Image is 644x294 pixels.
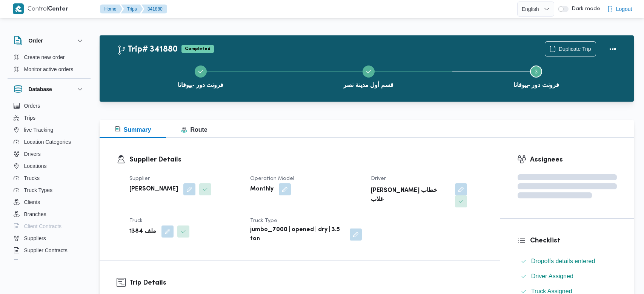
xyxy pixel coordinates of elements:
button: Drivers [11,148,88,160]
h3: Trip Details [129,278,483,288]
b: Center [48,6,68,12]
h3: Database [29,85,52,94]
button: Actions [605,41,620,56]
span: Devices [24,258,43,267]
h3: Assignees [530,155,617,165]
button: Create new order [11,51,88,63]
button: Client Contracts [11,220,88,232]
span: Truck Types [24,186,52,195]
button: Clients [11,196,88,208]
span: Summary [115,126,151,133]
button: Branches [11,208,88,220]
button: فرونت دور -بيوفانا [117,56,285,96]
span: Dark mode [569,6,600,12]
span: Supplier Contracts [24,246,68,255]
button: live Tracking [11,124,88,136]
svg: Step 2 is complete [366,69,372,75]
span: Locations [24,161,47,171]
span: Trucks [24,174,40,183]
span: فرونت دور -بيوفانا [513,81,559,90]
button: Driver Assigned [518,270,617,282]
button: فرونت دور -بيوفانا [452,56,620,96]
button: Trucks [11,172,88,184]
span: Trips [24,113,36,122]
span: Monitor active orders [24,65,74,74]
button: Truck Types [11,184,88,196]
span: فرونت دور -بيوفانا [178,81,223,90]
svg: Step 1 is complete [198,69,204,75]
button: Supplier Contracts [11,244,88,256]
span: live Tracking [24,125,54,134]
h3: Order [29,36,43,45]
button: قسم أول مدينة نصر [284,56,452,96]
div: Database [8,100,91,263]
span: Location Categories [24,137,71,146]
span: 3 [535,69,538,75]
b: ملف 1384 [129,227,156,236]
span: قسم أول مدينة نصر [343,81,393,90]
span: Driver [371,176,386,181]
span: Completed [181,45,214,53]
button: Database [14,85,85,94]
img: X8yXhbKr1z7QwAAAABJRU5ErkJggg== [13,3,24,14]
button: Dropoffs details entered [518,255,617,267]
b: [PERSON_NAME] [129,185,178,194]
h2: Trip# 341880 [117,45,178,55]
span: Driver Assigned [531,272,573,281]
button: Suppliers [11,232,88,244]
b: Completed [185,47,211,51]
span: Dropoffs details entered [531,258,595,264]
span: Driver Assigned [531,273,573,279]
span: Truck [129,218,143,223]
span: Supplier [129,176,150,181]
button: Logout [604,2,635,17]
span: Duplicate Trip [559,44,591,53]
span: Operation Model [250,176,294,181]
button: Order [14,36,85,45]
span: Drivers [24,149,41,158]
h3: Checklist [530,236,617,246]
b: Monthly [250,185,274,194]
span: Orders [24,101,40,110]
b: [PERSON_NAME] خطاب غلاب [371,186,450,204]
div: Order [8,51,91,78]
button: Home [100,5,123,14]
button: Location Categories [11,136,88,148]
b: jumbo_7000 | opened | dry | 3.5 ton [250,225,344,244]
button: Duplicate Trip [545,41,596,56]
span: Logout [616,5,632,14]
span: Truck Type [250,218,277,223]
span: Route [181,126,207,133]
button: Orders [11,100,88,112]
button: 341880 [141,5,167,14]
span: Client Contracts [24,222,62,231]
button: Trips [11,112,88,124]
button: Monitor active orders [11,63,88,75]
button: Devices [11,256,88,268]
button: Trips [121,5,143,14]
span: Create new order [24,53,65,62]
span: Clients [24,198,40,207]
button: Locations [11,160,88,172]
span: Suppliers [24,234,46,243]
span: Branches [24,210,46,219]
h3: Supplier Details [129,155,483,165]
span: Dropoffs details entered [531,257,595,266]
